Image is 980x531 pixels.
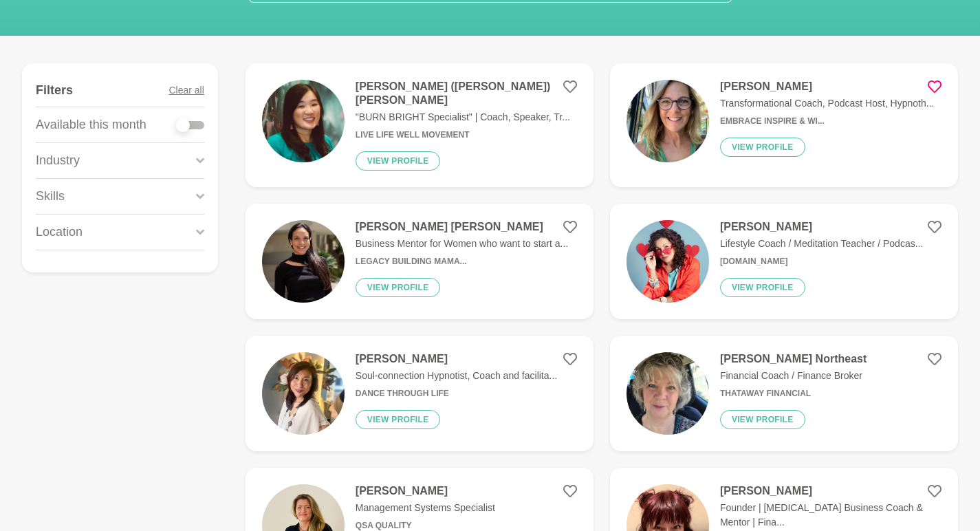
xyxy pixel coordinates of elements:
[356,130,577,140] h6: Live Life Well Movement
[720,237,923,251] p: Lifestyle Coach / Meditation Teacher / Podcas...
[720,389,867,399] h6: Thataway Financial
[627,80,709,162] img: 9032db4009e2d2eafb36946391b9ef56b15b7b48-2316x3088.jpg
[36,116,146,134] p: Available this month
[720,257,923,267] h6: [DOMAIN_NAME]
[720,116,935,127] h6: Embrace Inspire & Wi...
[36,187,65,206] p: Skills
[356,389,557,399] h6: Dance through Life
[246,63,594,187] a: [PERSON_NAME] ([PERSON_NAME]) [PERSON_NAME]"BURN BRIGHT Specialist" | Coach, Speaker, Tr...Live L...
[356,257,568,267] h6: Legacy Building Mama...
[356,501,495,515] p: Management Systems Specialist
[627,352,709,435] img: 3b138d3e40821bd904e8095cb8ea6e97d0f2044f-2208x2944.jpg
[36,151,80,170] p: Industry
[168,74,204,107] button: Clear all
[720,220,923,234] h4: [PERSON_NAME]
[356,220,568,234] h4: [PERSON_NAME] [PERSON_NAME]
[720,80,935,94] h4: [PERSON_NAME]
[262,80,345,162] img: 36d93dacb150afb152a43bb84904b5f9e6204119-1500x1000.jpg
[356,352,557,366] h4: [PERSON_NAME]
[356,521,495,531] h6: QSA Quality
[356,410,441,429] button: View profile
[246,336,594,451] a: [PERSON_NAME]Soul-connection Hypnotist, Coach and facilita...Dance through LifeView profile
[356,237,568,251] p: Business Mentor for Women who want to start a...
[610,204,958,319] a: [PERSON_NAME]Lifestyle Coach / Meditation Teacher / Podcas...[DOMAIN_NAME]View profile
[356,80,577,107] h4: [PERSON_NAME] ([PERSON_NAME]) [PERSON_NAME]
[720,138,805,157] button: View profile
[262,220,345,303] img: 00786494d655bbfd6cdfef4bfe9a954db4e7dda2-1499x2000.jpg
[356,151,441,171] button: View profile
[246,204,594,319] a: [PERSON_NAME] [PERSON_NAME]Business Mentor for Women who want to start a...Legacy Building Mama.....
[610,336,958,451] a: [PERSON_NAME] NortheastFinancial Coach / Finance BrokerThataway FinancialView profile
[720,96,935,111] p: Transformational Coach, Podcast Host, Hypnoth...
[720,352,867,366] h4: [PERSON_NAME] Northeast
[610,63,958,187] a: [PERSON_NAME]Transformational Coach, Podcast Host, Hypnoth...Embrace Inspire & Wi...View profile
[262,352,345,435] img: d0aa1f8d9684f81b793e903155765a1947d06fd5-828x1005.jpg
[36,83,73,98] h4: Filters
[720,369,867,383] p: Financial Coach / Finance Broker
[627,220,709,303] img: 2988db8b57a4aa66eb791fb94dded2c2c53cf7bf-4780x3336.jpg
[720,278,805,297] button: View profile
[720,501,941,530] p: Founder | [MEDICAL_DATA] Business Coach & Mentor | Fina...
[356,110,577,124] p: "BURN BRIGHT Specialist" | Coach, Speaker, Tr...
[356,369,557,383] p: Soul-connection Hypnotist, Coach and facilita...
[356,278,441,297] button: View profile
[720,410,805,429] button: View profile
[36,223,83,241] p: Location
[356,484,495,498] h4: [PERSON_NAME]
[720,484,941,498] h4: [PERSON_NAME]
